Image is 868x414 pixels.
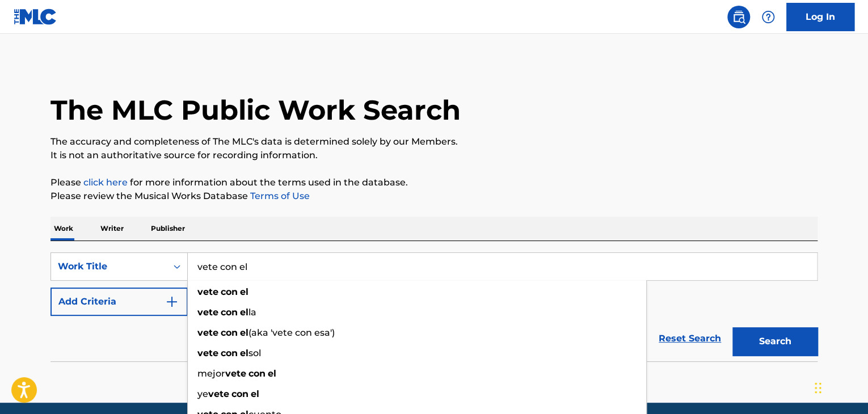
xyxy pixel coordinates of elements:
strong: con [221,307,238,318]
p: Writer [97,217,127,240]
strong: el [240,307,248,318]
span: ye [197,388,208,399]
span: sol [248,348,261,358]
p: It is not an authoritative source for recording information. [50,149,818,162]
div: Widget de chat [811,360,868,414]
strong: vete [197,348,218,358]
strong: el [240,286,248,297]
div: Work Title [58,260,160,273]
h1: The MLC Public Work Search [50,93,461,127]
a: Public Search [727,6,750,28]
img: 9d2ae6d4665cec9f34b9.svg [165,295,179,309]
strong: vete [208,388,229,399]
strong: con [221,286,238,297]
p: Publisher [148,217,188,240]
a: Log In [786,3,854,31]
strong: con [221,327,238,338]
strong: el [251,388,259,399]
p: Work [50,217,77,240]
a: Reset Search [653,326,727,351]
p: The accuracy and completeness of The MLC's data is determined solely by our Members. [50,135,818,149]
a: click here [83,177,128,188]
img: MLC Logo [14,9,57,25]
button: Search [732,327,818,356]
strong: el [240,327,248,338]
span: mejor [197,368,225,379]
strong: con [248,368,266,379]
button: Add Criteria [50,288,188,316]
div: Arrastrar [815,371,821,405]
strong: con [231,388,248,399]
strong: vete [197,286,218,297]
p: Please for more information about the terms used in the database. [50,176,818,189]
iframe: Chat Widget [811,360,868,414]
strong: el [240,348,248,358]
a: Terms of Use [248,191,310,201]
span: la [248,307,256,318]
img: search [732,10,745,24]
strong: el [268,368,276,379]
form: Search Form [50,252,818,361]
span: (aka 'vete con esa') [248,327,335,338]
strong: vete [225,368,246,379]
img: help [761,10,775,24]
div: Help [757,6,779,28]
strong: vete [197,327,218,338]
p: Please review the Musical Works Database [50,189,818,203]
strong: vete [197,307,218,318]
strong: con [221,348,238,358]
